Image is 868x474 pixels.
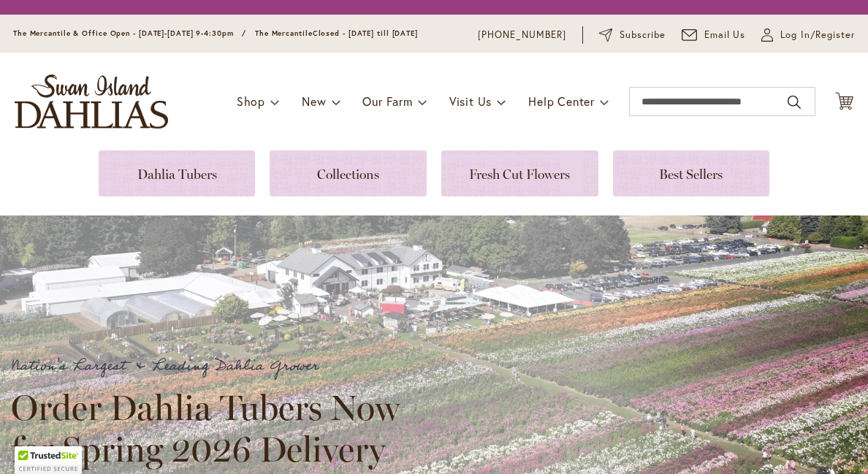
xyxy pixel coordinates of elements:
span: The Mercantile & Office Open - [DATE]-[DATE] 9-4:30pm / The Mercantile [13,28,313,38]
span: New [302,93,326,109]
a: Log In/Register [761,28,855,42]
span: Visit Us [449,93,492,109]
a: [PHONE_NUMBER] [478,28,566,42]
a: Email Us [682,28,746,42]
span: Closed - [DATE] till [DATE] [313,28,418,38]
span: Our Farm [362,93,412,109]
span: Log In/Register [780,28,855,42]
h2: Order Dahlia Tubers Now for Spring 2026 Delivery [11,387,413,469]
span: Subscribe [620,28,666,42]
a: Subscribe [599,28,666,42]
span: Email Us [704,28,746,42]
span: Shop [237,93,265,109]
span: Help Center [528,93,595,109]
p: Nation's Largest & Leading Dahlia Grower [11,354,413,378]
button: Search [788,91,801,114]
a: store logo [15,74,168,129]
